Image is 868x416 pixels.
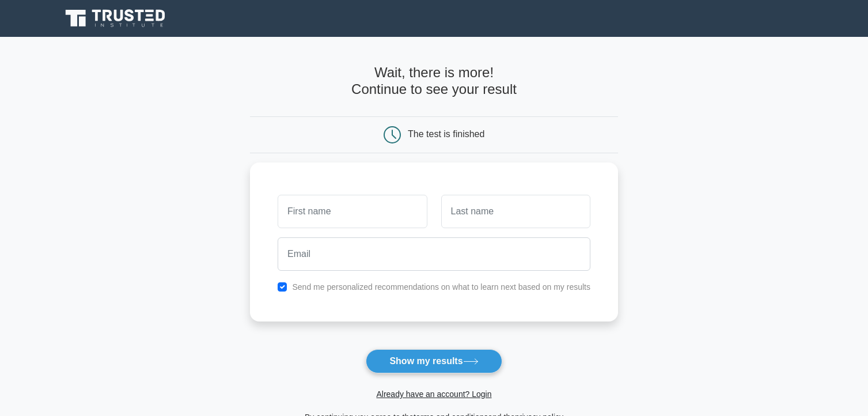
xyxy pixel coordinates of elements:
[278,237,590,271] input: Email
[408,129,484,139] div: The test is finished
[278,195,427,228] input: First name
[292,282,590,292] label: Send me personalized recommendations on what to learn next based on my results
[376,389,491,399] a: Already have an account? Login
[250,65,618,98] h4: Wait, there is more! Continue to see your result
[366,349,502,373] button: Show my results
[441,195,590,228] input: Last name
